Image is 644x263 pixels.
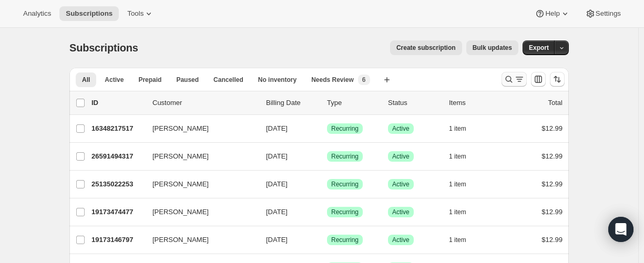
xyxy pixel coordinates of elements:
p: Total [548,98,563,108]
span: [DATE] [266,124,288,132]
span: Cancelled [213,76,243,84]
p: 25135022253 [91,179,144,190]
p: Billing Date [266,98,319,108]
button: [PERSON_NAME] [146,204,251,220]
button: Analytics [17,6,57,21]
button: Subscriptions [59,6,119,21]
span: [DATE] [266,152,288,160]
span: [PERSON_NAME] [152,235,209,245]
div: 19173146797[PERSON_NAME][DATE]SuccessRecurringSuccessActive1 item$12.99 [91,233,563,247]
span: Active [392,124,410,133]
span: Create subscription [396,44,456,52]
span: Tools [127,9,144,18]
button: Create new view [379,72,395,87]
span: Recurring [331,152,359,161]
span: Recurring [331,208,359,216]
button: 1 item [449,149,478,164]
span: Recurring [331,124,359,133]
p: 19173146797 [91,235,144,245]
span: $12.99 [541,236,563,244]
button: Search and filter results [502,72,527,87]
span: Prepaid [138,76,161,84]
span: No inventory [258,76,297,84]
button: [PERSON_NAME] [146,232,251,248]
span: 1 item [449,152,466,161]
span: [PERSON_NAME] [152,179,209,190]
span: 6 [362,76,366,84]
p: 19173474477 [91,207,144,217]
span: Paused [176,76,199,84]
span: [PERSON_NAME] [152,151,209,162]
button: Help [528,6,576,21]
div: Open Intercom Messenger [608,217,633,242]
span: 1 item [449,180,466,188]
button: Bulk updates [466,40,518,55]
span: Active [392,180,410,188]
span: Help [545,9,559,18]
div: IDCustomerBilling DateTypeStatusItemsTotal [91,98,563,108]
span: Active [392,208,410,216]
span: $12.99 [541,180,563,188]
span: [DATE] [266,180,288,188]
span: Export [529,44,549,52]
button: 1 item [449,121,478,136]
button: 1 item [449,205,478,219]
span: Active [105,76,124,84]
span: Analytics [23,9,51,18]
button: Settings [579,6,627,21]
div: 16348217517[PERSON_NAME][DATE]SuccessRecurringSuccessActive1 item$12.99 [91,121,563,136]
span: [DATE] [266,236,288,244]
button: Create subscription [390,40,462,55]
p: Status [388,98,441,108]
button: 1 item [449,177,478,192]
button: [PERSON_NAME] [146,120,251,137]
div: 25135022253[PERSON_NAME][DATE]SuccessRecurringSuccessActive1 item$12.99 [91,177,563,192]
span: $12.99 [541,152,563,160]
button: Customize table column order and visibility [531,72,546,87]
span: All [82,76,90,84]
span: $12.99 [541,208,563,216]
button: Export [523,40,555,55]
span: Settings [596,9,621,18]
p: Customer [152,98,258,108]
span: Active [392,152,410,161]
span: 1 item [449,236,466,244]
button: Sort the results [550,72,565,87]
div: Items [449,98,502,108]
div: Type [327,98,380,108]
span: 1 item [449,124,466,133]
span: Recurring [331,236,359,244]
p: ID [91,98,144,108]
span: [DATE] [266,208,288,216]
button: Tools [121,6,160,21]
button: [PERSON_NAME] [146,148,251,165]
div: 26591494317[PERSON_NAME][DATE]SuccessRecurringSuccessActive1 item$12.99 [91,149,563,164]
button: 1 item [449,233,478,247]
span: $12.99 [541,124,563,132]
p: 16348217517 [91,123,144,134]
span: Active [392,236,410,244]
span: [PERSON_NAME] [152,207,209,217]
span: 1 item [449,208,466,216]
span: Subscriptions [69,42,138,54]
button: [PERSON_NAME] [146,176,251,193]
p: 26591494317 [91,151,144,162]
span: [PERSON_NAME] [152,123,209,134]
span: Needs Review [311,76,354,84]
span: Bulk updates [473,44,512,52]
div: 19173474477[PERSON_NAME][DATE]SuccessRecurringSuccessActive1 item$12.99 [91,205,563,219]
span: Recurring [331,180,359,188]
span: Subscriptions [66,9,113,18]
